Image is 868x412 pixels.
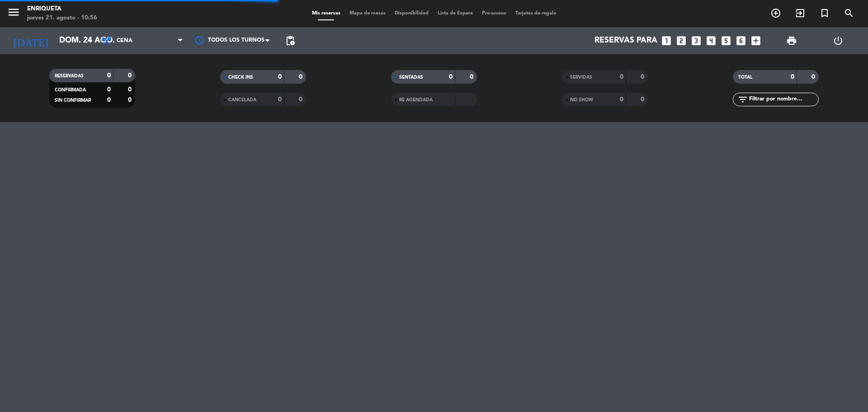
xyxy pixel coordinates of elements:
strong: 0 [811,74,817,80]
span: TOTAL [738,75,752,80]
i: filter_list [737,94,748,105]
strong: 0 [107,97,111,103]
span: print [786,35,797,46]
i: search [844,8,854,19]
span: pending_actions [285,35,296,46]
span: CHECK INS [228,75,253,80]
span: Mis reservas [307,11,345,16]
div: LOG OUT [815,27,861,54]
i: looks_one [660,35,672,47]
strong: 0 [449,74,453,80]
span: Disponibilidad [390,11,433,16]
i: [DATE] [7,31,55,51]
strong: 0 [470,74,475,80]
strong: 0 [107,72,111,79]
span: SERVIDAS [570,75,592,80]
i: menu [7,5,20,19]
strong: 0 [128,97,133,103]
div: Enriqueta [27,5,97,14]
strong: 0 [620,96,623,103]
i: looks_4 [705,35,717,47]
span: RE AGENDADA [399,98,433,102]
span: Tarjetas de regalo [511,11,561,16]
span: Reservas para [594,36,657,45]
span: RESERVADAS [55,74,84,78]
i: add_circle_outline [770,8,781,19]
span: NO SHOW [570,98,593,102]
i: add_box [750,35,762,47]
span: Lista de Espera [433,11,477,16]
i: looks_6 [735,35,747,47]
strong: 0 [641,74,646,80]
i: looks_5 [720,35,732,47]
i: arrow_drop_down [84,35,95,46]
input: Filtrar por nombre... [748,95,818,104]
strong: 0 [791,74,794,80]
strong: 0 [107,86,111,93]
strong: 0 [128,86,133,93]
strong: 0 [299,96,304,103]
i: turned_in_not [819,8,830,19]
button: menu [7,5,20,22]
strong: 0 [128,72,133,79]
i: looks_3 [690,35,702,47]
span: Pre-acceso [477,11,511,16]
span: SENTADAS [399,75,423,80]
strong: 0 [278,74,282,80]
span: Cena [117,38,132,44]
span: CONFIRMADA [55,88,86,92]
i: looks_two [675,35,687,47]
strong: 0 [620,74,623,80]
strong: 0 [641,96,646,103]
div: jueves 21. agosto - 10:56 [27,14,97,23]
strong: 0 [299,74,304,80]
strong: 0 [278,96,282,103]
span: SIN CONFIRMAR [55,98,91,103]
span: CANCELADA [228,98,256,102]
i: power_settings_new [833,35,844,46]
i: exit_to_app [795,8,806,19]
span: Mapa de mesas [345,11,390,16]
